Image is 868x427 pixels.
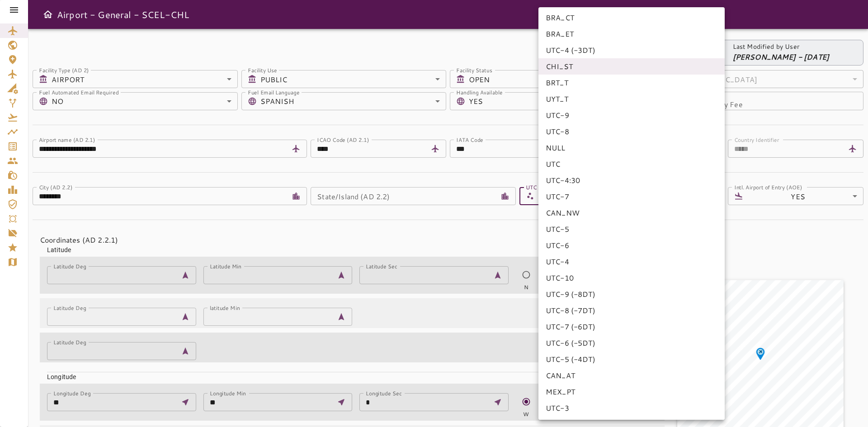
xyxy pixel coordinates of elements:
li: UTC-5 (-4DT) [538,351,725,367]
li: UTC-9 (-8DT) [538,286,725,302]
li: UTC-8 [538,123,725,140]
li: UTC-6 (-5DT) [538,335,725,351]
li: UTC-4 [538,253,725,270]
li: UTC [538,156,725,172]
li: UTC-4 (-3DT) [538,42,725,58]
li: MEX_PT [538,384,725,400]
li: CAN_NW [538,205,725,221]
li: UTC-3 [538,400,725,416]
li: CAN_AT [538,367,725,384]
li: NULL [538,140,725,156]
li: BRA_CT [538,9,725,26]
li: UYT_T [538,91,725,107]
li: UTC-4:30 [538,172,725,188]
li: UTC-9 [538,107,725,123]
li: UTC-6 [538,237,725,253]
li: UTC-5 [538,221,725,237]
li: CHI_ST [538,58,725,75]
li: BRA_ET [538,26,725,42]
li: UTC-7 [538,188,725,205]
li: UTC-8 (-7DT) [538,302,725,319]
li: UTC-10 [538,270,725,286]
li: BRT_T [538,75,725,91]
li: UTC-7 (-6DT) [538,319,725,335]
